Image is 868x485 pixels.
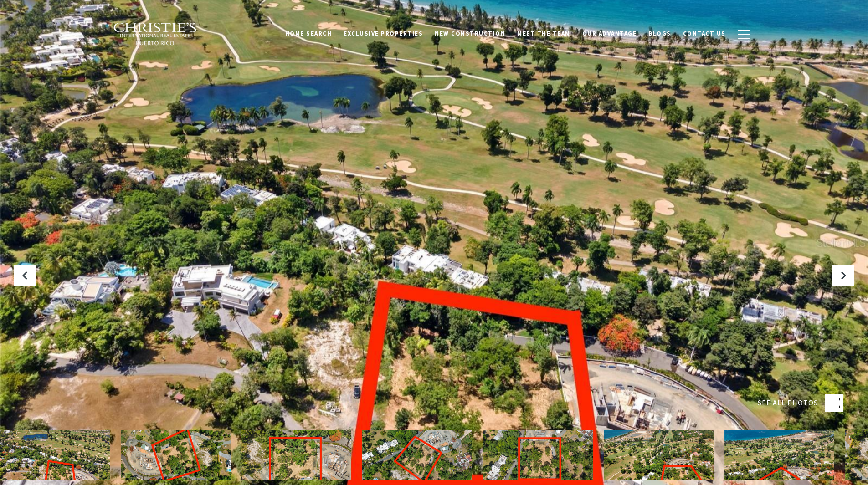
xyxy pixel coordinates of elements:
[582,30,637,37] span: Our Advantage
[758,397,818,409] span: SEE ALL PHOTOS
[344,30,423,37] span: Exclusive Properties
[362,430,472,480] img: LOT 8 VILLA DORADO ESTATES
[113,22,198,46] img: Christie's International Real Estate black text logo
[642,25,677,42] a: Blogs
[435,30,505,37] span: New Construction
[279,25,338,42] a: Home Search
[604,430,714,480] img: LOT 8 VILLA DORADO ESTATES
[724,430,834,480] img: LOT 8 VILLA DORADO ESTATES
[241,430,351,480] img: LOT 8 VILLA DORADO ESTATES
[429,25,511,42] a: New Construction
[121,430,231,480] img: LOT 8 VILLA DORADO ESTATES
[683,30,726,37] span: Contact Us
[483,430,593,480] img: LOT 8 VILLA DORADO ESTATES
[511,25,576,42] a: Meet the Team
[338,25,429,42] a: Exclusive Properties
[576,25,643,42] a: Our Advantage
[648,30,671,37] span: Blogs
